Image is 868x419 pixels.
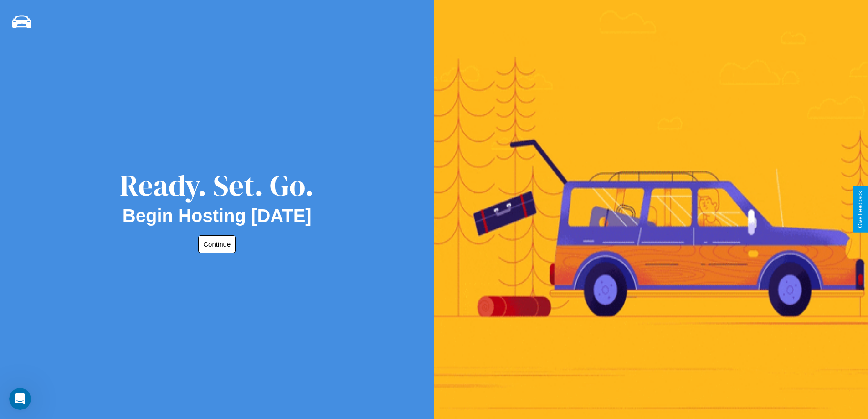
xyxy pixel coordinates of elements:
[857,191,863,228] div: Give Feedback
[120,165,314,206] div: Ready. Set. Go.
[9,388,31,410] iframe: Intercom live chat
[123,206,312,226] h2: Begin Hosting [DATE]
[198,235,236,253] button: Continue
